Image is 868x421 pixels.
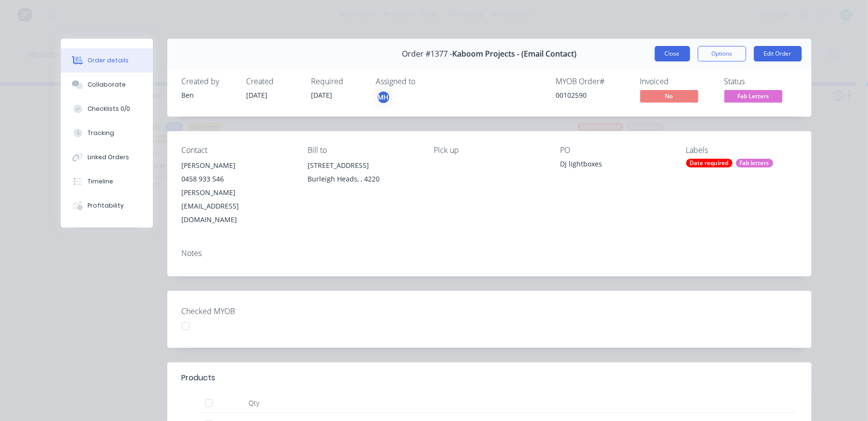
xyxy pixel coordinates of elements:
[402,49,452,59] span: Order #1377 -
[308,159,418,190] div: [STREET_ADDRESS]Burleigh Heads, , 4220
[247,77,300,86] div: Created
[724,90,782,105] button: Fab Letters
[560,159,671,172] div: DJ lightboxes
[61,169,153,194] button: Timeline
[88,201,124,210] div: Profitability
[182,159,293,172] div: [PERSON_NAME]
[61,48,153,73] button: Order details
[247,90,268,100] span: [DATE]
[182,249,797,258] div: Notes
[61,121,153,145] button: Tracking
[61,97,153,121] button: Checklists 0/0
[556,90,629,100] div: 00102590
[182,372,216,384] div: Products
[698,46,746,61] button: Options
[376,90,391,105] button: MH
[225,393,283,413] div: Qty
[736,159,773,167] div: Fab letters
[724,90,782,102] span: Fab Letters
[308,172,418,186] div: Burleigh Heads, , 4220
[655,46,690,61] button: Close
[61,194,153,218] button: Profitability
[434,146,544,155] div: Pick up
[182,90,235,100] div: Ben
[560,146,671,155] div: PO
[182,172,293,186] div: 0458 933 546
[182,186,293,226] div: [PERSON_NAME][EMAIL_ADDRESS][DOMAIN_NAME]
[724,77,797,86] div: Status
[376,77,473,86] div: Assigned to
[308,146,418,155] div: Bill to
[556,77,629,86] div: MYOB Order #
[640,90,698,102] span: No
[61,73,153,97] button: Collaborate
[452,49,576,59] span: Kaboom Projects - (Email Contact)
[88,56,129,65] div: Order details
[182,159,293,226] div: [PERSON_NAME]0458 933 546[PERSON_NAME][EMAIL_ADDRESS][DOMAIN_NAME]
[88,177,113,186] div: Timeline
[686,146,797,155] div: Labels
[686,159,733,167] div: Date required
[61,145,153,169] button: Linked Orders
[640,77,713,86] div: Invoiced
[182,146,293,155] div: Contact
[182,305,303,317] label: Checked MYOB
[311,90,333,100] span: [DATE]
[754,46,802,61] button: Edit Order
[308,159,418,172] div: [STREET_ADDRESS]
[88,105,130,113] div: Checklists 0/0
[88,153,129,162] div: Linked Orders
[311,77,365,86] div: Required
[88,80,126,89] div: Collaborate
[182,77,235,86] div: Created by
[88,129,114,137] div: Tracking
